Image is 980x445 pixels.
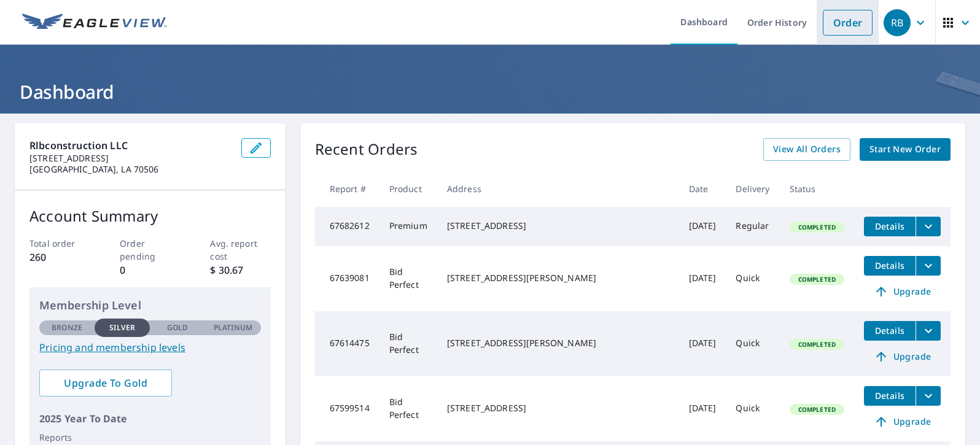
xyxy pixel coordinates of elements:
span: Upgrade To Gold [49,376,162,390]
img: EV Logo [22,14,167,32]
p: Silver [109,322,135,333]
p: Recent Orders [315,138,418,161]
div: [STREET_ADDRESS][PERSON_NAME] [447,272,669,284]
p: 260 [29,250,90,265]
span: Completed [791,340,843,349]
a: Order [823,10,873,36]
span: Details [871,325,908,336]
p: 0 [120,263,180,277]
th: Delivery [726,171,779,207]
button: filesDropdownBtn-67614475 [916,321,941,341]
p: $ 30.67 [210,263,270,277]
td: Quick [726,246,779,311]
a: Start New Order [860,138,951,161]
td: 67599514 [315,376,379,441]
a: Upgrade To Gold [39,370,172,397]
th: Product [379,171,437,207]
a: Upgrade [864,412,941,431]
td: 67682612 [315,207,379,246]
p: Gold [167,322,188,333]
p: Membership Level [39,297,261,314]
td: Bid Perfect [379,311,437,376]
span: Upgrade [871,414,933,429]
span: View All Orders [773,142,841,157]
th: Status [780,171,854,207]
h1: Dashboard [15,79,965,104]
span: Completed [791,275,843,284]
span: Upgrade [871,284,933,299]
button: detailsBtn-67599514 [864,386,916,406]
td: [DATE] [679,207,726,246]
p: Order pending [120,237,180,263]
div: [STREET_ADDRESS] [447,402,669,414]
p: [STREET_ADDRESS] [29,153,231,164]
p: Total order [29,237,90,250]
div: [STREET_ADDRESS][PERSON_NAME] [447,337,669,349]
td: Regular [726,207,779,246]
button: detailsBtn-67614475 [864,321,916,341]
td: [DATE] [679,376,726,441]
span: Details [871,260,908,271]
a: View All Orders [763,138,850,161]
td: Quick [726,376,779,441]
div: [STREET_ADDRESS] [447,220,669,232]
p: Account Summary [29,205,271,227]
p: Bronze [52,322,82,333]
span: Upgrade [871,349,933,364]
td: Premium [379,207,437,246]
th: Address [437,171,679,207]
button: filesDropdownBtn-67599514 [916,386,941,406]
button: detailsBtn-67639081 [864,256,916,276]
th: Date [679,171,726,207]
td: Bid Perfect [379,246,437,311]
p: Rlbconstruction LLC [29,138,231,153]
td: [DATE] [679,246,726,311]
td: Quick [726,311,779,376]
span: Start New Order [869,142,941,157]
td: 67639081 [315,246,379,311]
td: [DATE] [679,311,726,376]
p: [GEOGRAPHIC_DATA], LA 70506 [29,164,231,175]
span: Completed [791,223,843,231]
th: Report # [315,171,379,207]
button: filesDropdownBtn-67639081 [916,256,941,276]
a: Upgrade [864,282,941,301]
button: detailsBtn-67682612 [864,217,916,236]
span: Details [871,220,908,232]
p: Avg. report cost [210,237,270,263]
span: Details [871,390,908,401]
p: 2025 Year To Date [39,411,261,426]
a: Pricing and membership levels [39,340,261,355]
span: Completed [791,405,843,414]
button: filesDropdownBtn-67682612 [916,217,941,236]
div: RB [884,9,911,36]
p: Platinum [214,322,252,333]
a: Upgrade [864,347,941,366]
td: 67614475 [315,311,379,376]
td: Bid Perfect [379,376,437,441]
